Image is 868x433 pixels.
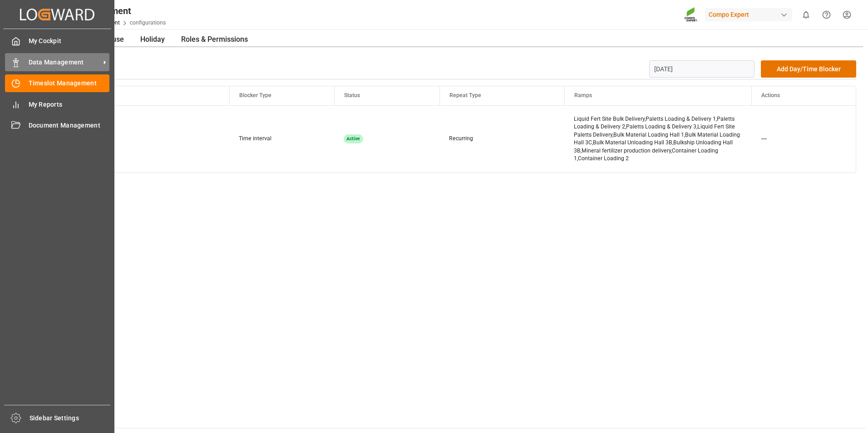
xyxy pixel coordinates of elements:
button: show 0 new notifications [796,5,816,25]
a: My Reports [5,95,109,113]
button: Help Center [816,5,837,25]
th: Ramps [564,86,751,105]
th: Repeat Type [439,86,564,105]
td: Break Time [42,105,229,172]
span: Data Management [29,58,100,67]
a: Timeslot Management [5,74,109,92]
div: Holiday [134,32,171,47]
button: Compo Expert [705,6,796,23]
button: Add Day/Time Blocker [761,60,856,78]
div: Active [344,134,363,143]
td: Time interval [229,105,334,172]
th: Blocker Name [42,86,229,105]
div: Compo Expert [705,8,792,21]
div: Recurring [449,135,555,143]
span: My Reports [29,100,110,109]
a: My Cockpit [5,32,109,50]
td: Liquid Fert Site Bulk Delivery,Paletts Loading & Delivery 1,Paletts Loading & Delivery 2,Paletts ... [564,105,751,172]
span: Document Management [29,121,110,130]
th: Status [334,86,439,105]
input: DD.MM.YYYY [649,60,755,78]
a: Document Management [5,117,109,134]
th: Blocker Type [229,86,334,105]
span: Sidebar Settings [30,413,111,423]
span: My Cockpit [29,36,110,46]
div: Roles & Permissions [175,32,254,47]
img: Screenshot%202023-09-29%20at%2010.02.21.png_1712312052.png [684,7,699,23]
span: Timeslot Management [29,79,110,88]
th: Actions [751,86,856,105]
